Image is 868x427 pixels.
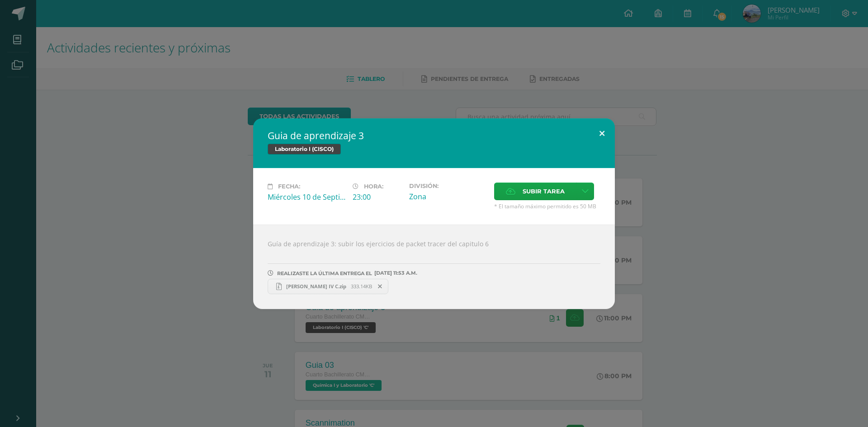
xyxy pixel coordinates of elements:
span: Subir tarea [523,183,565,200]
div: Miércoles 10 de Septiembre [268,192,345,202]
span: [DATE] 11:53 A.M. [372,273,417,273]
span: [PERSON_NAME] IV C.zip [282,283,351,290]
div: Guía de aprendizaje 3: subir los ejercicios de packet tracer del capitulo 6 [253,225,615,309]
label: División: [409,183,487,189]
button: Close (Esc) [589,118,615,149]
span: Hora: [364,183,383,190]
span: Fecha: [278,183,300,190]
span: Laboratorio I (CISCO) [268,144,341,155]
span: Remover entrega [373,282,388,291]
h2: Guia de aprendizaje 3 [268,129,600,142]
span: 333.14KB [351,283,372,290]
a: [PERSON_NAME] IV C.zip 333.14KB [268,279,388,294]
div: 23:00 [353,192,402,202]
span: REALIZASTE LA ÚLTIMA ENTREGA EL [277,270,372,277]
span: * El tamaño máximo permitido es 50 MB [494,202,600,210]
div: Zona [409,192,487,202]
